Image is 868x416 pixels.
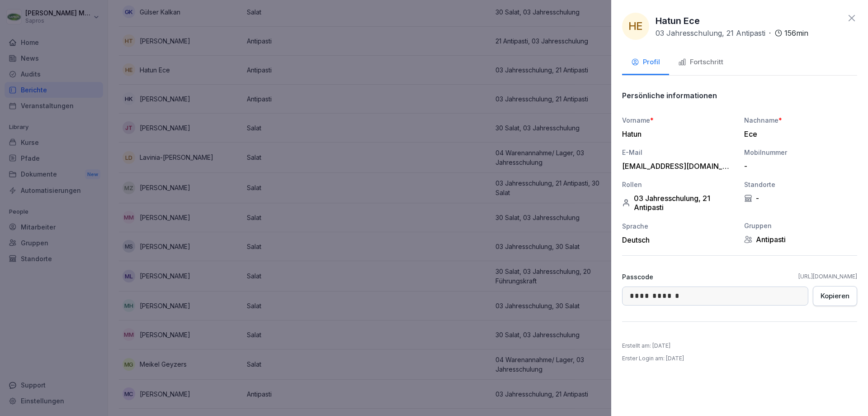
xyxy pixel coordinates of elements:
[656,28,765,38] p: 03 Jahresschulung, 21 Antipasti
[622,13,649,40] div: HE
[622,115,735,125] div: Vorname
[622,129,731,139] div: Hatun
[656,14,700,28] p: Hatun Ece
[744,221,857,230] div: Gruppen
[622,235,735,244] div: Deutsch
[622,148,735,157] div: E-Mail
[813,286,857,306] button: Kopieren
[622,221,735,231] div: Sprache
[784,28,808,38] p: 156 min
[821,291,849,301] div: Kopieren
[622,180,735,189] div: Rollen
[744,194,857,203] div: -
[669,51,732,75] button: Fortschritt
[744,180,857,189] div: Standorte
[656,28,808,38] div: ·
[622,194,735,212] div: 03 Jahresschulung, 21 Antipasti
[744,148,857,157] div: Mobilnummer
[744,162,853,171] div: -
[744,129,853,139] div: Ece
[678,57,723,67] div: Fortschritt
[622,342,670,350] p: Erstellt am : [DATE]
[622,162,731,171] div: [EMAIL_ADDRESS][DOMAIN_NAME]
[798,273,857,281] a: [URL][DOMAIN_NAME]
[622,354,684,363] p: Erster Login am : [DATE]
[622,91,717,100] p: Persönliche informationen
[631,57,660,67] div: Profil
[744,115,857,125] div: Nachname
[622,51,669,75] button: Profil
[622,272,653,282] p: Passcode
[744,235,857,244] div: Antipasti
